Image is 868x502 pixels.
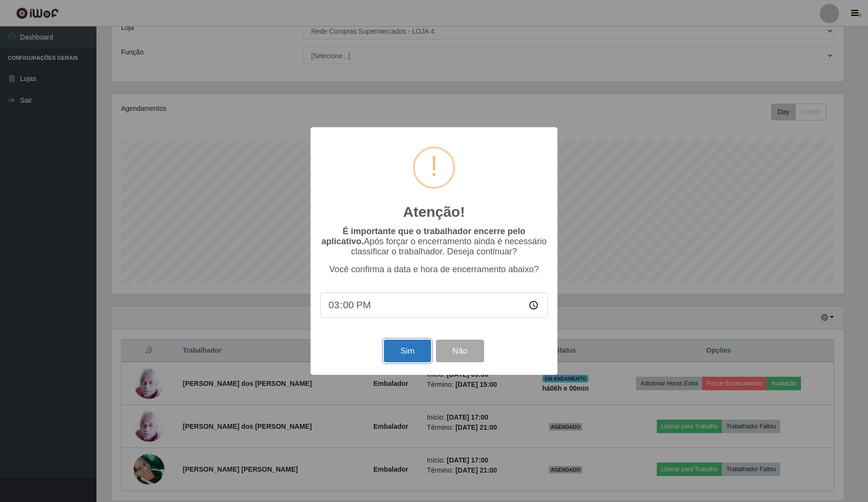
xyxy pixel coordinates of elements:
[320,264,548,275] p: Você confirma a data e hora de encerramento abaixo?
[436,340,484,362] button: Não
[321,226,525,246] b: É importante que o trabalhador encerre pelo aplicativo.
[403,203,465,221] h2: Atenção!
[384,340,431,362] button: Sim
[320,226,548,257] p: Após forçar o encerramento ainda é necessário classificar o trabalhador. Deseja continuar?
